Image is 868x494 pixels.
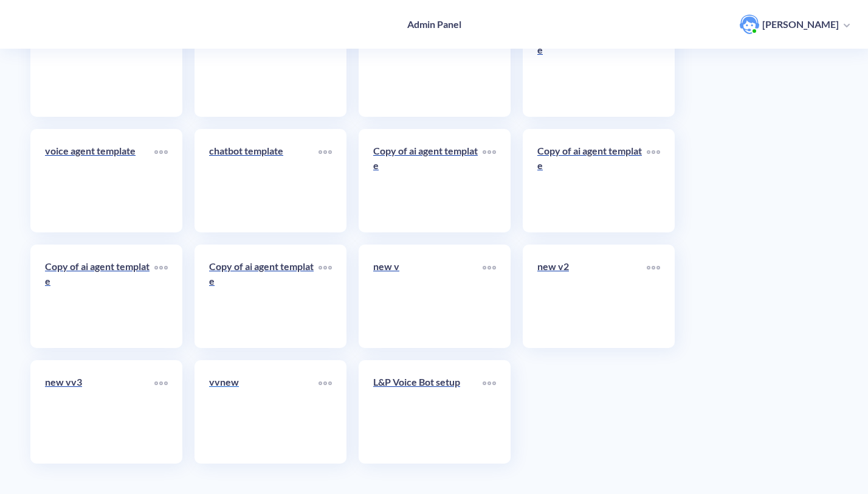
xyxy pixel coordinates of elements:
[209,375,319,389] p: vvnew
[209,144,319,158] p: chatbot template
[209,28,319,102] a: voice
[373,28,483,102] a: permissionsTest
[45,375,154,449] a: new vv3
[373,259,483,274] p: new v
[537,259,647,333] a: new v2
[407,18,461,30] h4: Admin Panel
[740,15,759,34] img: user photo
[209,144,319,218] a: chatbot template
[537,144,647,218] a: Copy of ai agent template
[209,259,319,333] a: Copy of ai agent template
[537,28,647,102] a: Copy of ai agent template
[45,28,154,102] a: aiagent-bp3490
[537,144,647,173] p: Copy of ai agent template
[373,144,483,173] p: Copy of ai agent template
[734,13,856,35] button: user photo[PERSON_NAME]
[762,18,839,31] p: [PERSON_NAME]
[45,144,154,158] p: voice agent template
[373,375,483,389] p: L&P Voice Bot setup
[209,259,319,288] p: Copy of ai agent template
[45,144,154,218] a: voice agent template
[373,259,483,333] a: new v
[537,259,647,274] p: new v2
[209,375,319,449] a: vvnew
[45,375,154,389] p: new vv3
[373,375,483,449] a: L&P Voice Bot setup
[45,259,154,333] a: Copy of ai agent template
[373,144,483,218] a: Copy of ai agent template
[45,259,154,288] p: Copy of ai agent template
